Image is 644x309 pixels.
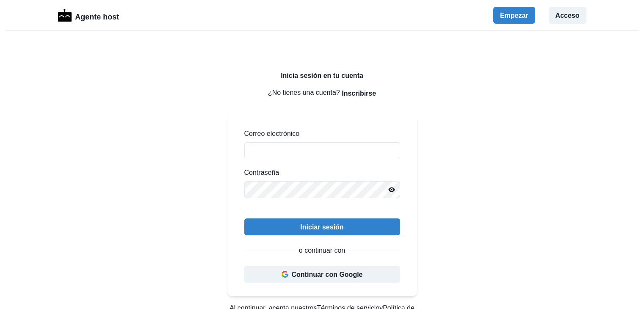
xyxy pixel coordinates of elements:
[268,89,340,96] font: ¿No tienes una cuenta?
[75,13,119,21] font: Agente host
[549,7,586,24] button: Acceso
[281,72,363,79] font: Inicia sesión en tu cuenta
[292,271,363,278] font: Continuar con Google
[58,9,72,22] img: Logo
[342,85,376,102] button: Inscribirse
[299,247,345,254] font: o continuar con
[383,181,400,198] button: Revelar contraseña
[58,8,119,23] a: LogoAgente host
[244,169,279,176] font: Contraseña
[300,223,343,231] font: Iniciar sesión
[244,218,400,235] button: Iniciar sesión
[556,12,580,19] font: Acceso
[244,266,400,283] button: Continuar con Google
[342,90,376,97] font: Inscribirse
[500,12,528,19] font: Empezar
[493,7,535,24] button: Empezar
[244,130,300,137] font: Correo electrónico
